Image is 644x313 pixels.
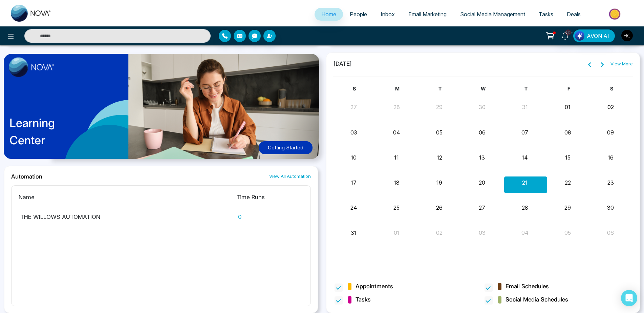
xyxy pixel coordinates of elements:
[437,153,442,162] button: 12
[381,11,395,18] span: Inbox
[236,207,304,221] td: 0
[479,128,486,137] button: 06
[453,8,532,21] a: Social Media Management
[567,86,570,91] span: F
[356,295,371,304] span: Tasks
[438,86,442,91] span: T
[393,128,400,137] button: 04
[333,60,352,68] span: [DATE]
[532,8,560,21] a: Tasks
[408,11,447,18] span: Email Marketing
[621,290,637,306] div: Open Intercom Messenger
[479,179,485,187] button: 20
[402,8,453,21] a: Email Marketing
[591,6,640,22] img: Market-place.gif
[395,86,400,91] span: M
[11,173,42,180] h2: Automation
[4,53,318,166] a: LearningCenterGetting Started
[479,103,486,111] button: 30
[350,128,357,137] button: 03
[506,282,549,291] span: Email Schedules
[9,58,54,77] img: image
[269,173,311,180] a: View All Automation
[564,128,571,137] button: 08
[479,153,485,162] button: 13
[436,103,443,111] button: 29
[607,229,614,237] button: 06
[11,5,51,22] img: Nova CRM Logo
[333,85,633,263] div: Month View
[315,8,343,21] a: Home
[557,29,573,41] a: 10+
[350,103,357,111] button: 27
[374,8,402,21] a: Inbox
[481,86,486,91] span: W
[351,179,357,187] button: 17
[621,30,633,41] img: User Avatar
[393,204,400,212] button: 25
[18,192,236,207] th: Name
[321,11,336,18] span: Home
[607,103,614,111] button: 02
[522,153,528,162] button: 14
[436,229,443,237] button: 02
[607,204,614,212] button: 30
[587,32,609,40] span: AVON AI
[522,103,528,111] button: 31
[394,179,400,187] button: 18
[350,11,367,18] span: People
[560,8,587,21] a: Deals
[608,153,614,162] button: 16
[522,204,528,212] button: 28
[564,204,571,212] button: 29
[610,61,633,67] a: View More
[436,179,442,187] button: 19
[524,86,528,91] span: T
[607,128,614,137] button: 09
[521,229,529,237] button: 04
[351,153,357,162] button: 10
[356,282,393,291] span: Appointments
[394,153,399,162] button: 11
[565,179,571,187] button: 22
[9,114,55,149] p: Learning Center
[351,229,357,237] button: 31
[394,229,400,237] button: 01
[343,8,374,21] a: People
[436,128,443,137] button: 05
[573,29,615,42] button: AVON AI
[521,128,528,137] button: 07
[236,192,304,207] th: Time Runs
[350,204,357,212] button: 24
[610,86,613,91] span: S
[565,103,571,111] button: 01
[607,179,614,187] button: 23
[567,11,581,18] span: Deals
[565,29,571,36] span: 10+
[575,31,584,41] img: Lead Flow
[539,11,553,18] span: Tasks
[436,204,443,212] button: 26
[564,229,571,237] button: 05
[479,204,485,212] button: 27
[565,153,571,162] button: 15
[353,86,356,91] span: S
[479,229,486,237] button: 03
[522,179,528,187] button: 21
[460,11,525,18] span: Social Media Management
[506,295,568,304] span: Social Media Schedules
[18,207,236,221] td: THE WILLOWS AUTOMATION
[259,141,313,154] button: Getting Started
[393,103,400,111] button: 28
